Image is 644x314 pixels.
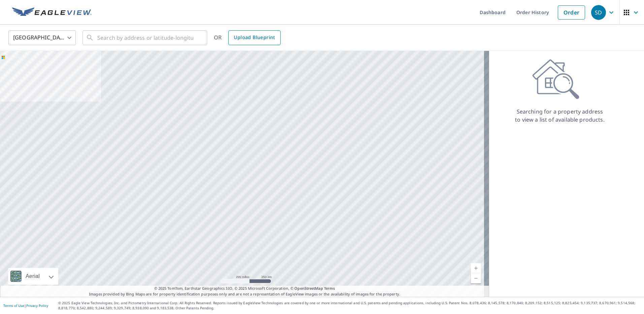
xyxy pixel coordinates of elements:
[294,286,323,291] a: OpenStreetMap
[26,303,48,308] a: Privacy Policy
[471,273,481,283] a: Current Level 5, Zoom Out
[234,33,275,42] span: Upload Blueprint
[12,7,92,18] img: EV Logo
[324,286,335,291] a: Terms
[3,304,48,308] p: |
[97,28,193,47] input: Search by address or latitude-longitude
[24,268,42,285] div: Aerial
[228,30,280,45] a: Upload Blueprint
[591,5,606,20] div: SD
[8,28,76,47] div: [GEOGRAPHIC_DATA]
[515,107,605,124] p: Searching for a property address to view a list of available products.
[214,30,281,45] div: OR
[3,303,24,308] a: Terms of Use
[58,301,641,311] p: © 2025 Eagle View Technologies, Inc. and Pictometry International Corp. All Rights Reserved. Repo...
[8,268,58,285] div: Aerial
[154,286,335,291] span: © 2025 TomTom, Earthstar Geographics SIO, © 2025 Microsoft Corporation, ©
[471,263,481,273] a: Current Level 5, Zoom In
[558,5,585,20] a: Order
